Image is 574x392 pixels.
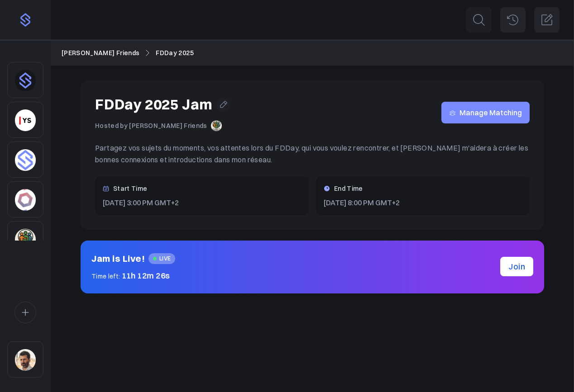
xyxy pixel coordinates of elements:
[91,272,120,280] span: Time left:
[62,48,563,58] nav: Breadcrumb
[211,120,222,131] img: 3pj2efuqyeig3cua8agrd6atck9r
[15,349,36,371] img: sqr4epb0z8e5jm577i6jxqftq3ng
[95,94,213,115] h1: FDDay 2025 Jam
[95,142,530,165] p: Partagez vos sujets du moments, vos attentes lors du FDDay, qui vous voulez rencontrer, et [PERSO...
[15,229,36,250] img: 3pj2efuqyeig3cua8agrd6atck9r
[18,13,33,27] img: purple-logo-18f04229334c5639164ff563510a1dba46e1211543e89c7069427642f6c28bac.png
[122,270,170,281] span: 11h 12m 26s
[15,149,36,171] img: 4sptar4mobdn0q43dsu7jy32kx6j
[156,48,194,58] a: FDDay 2025
[148,253,175,264] span: LIVE
[95,121,207,131] p: Hosted by [PERSON_NAME] Friends
[15,70,36,91] img: dhnou9yomun9587rl8johsq6w6vr
[113,184,148,194] h3: Start Time
[334,184,363,194] h3: End Time
[91,251,145,266] h2: Jam is Live!
[323,197,522,208] p: [DATE] 8:00 PM GMT+2
[62,48,139,58] a: [PERSON_NAME] Friends
[500,257,533,276] a: Join
[102,197,301,208] p: [DATE] 3:00 PM GMT+2
[15,189,36,211] img: 4hc3xb4og75h35779zhp6duy5ffo
[441,102,530,123] a: Manage Matching
[15,109,36,131] img: yorkseed.co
